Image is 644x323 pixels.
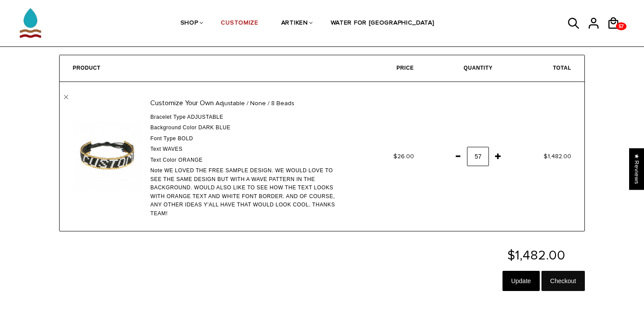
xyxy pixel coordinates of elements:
a: SHOP [180,0,198,47]
span: $1,482.00 [501,247,572,263]
th: Total [506,55,584,82]
span: Orange [178,157,203,163]
span: We loved the free sample design. We would love to see the same design but with a wave pattern in ... [150,167,335,217]
span: Font Type [150,135,176,142]
a: CUSTOMIZE [221,0,258,47]
span: Bold [178,135,193,142]
span: Adjustable / None / 8 Beads [216,99,294,109]
a:  [64,95,68,99]
span: Text Color [150,157,177,163]
span: WAVES [163,146,183,152]
span: $26.00 [393,153,414,160]
span: Bracelet Type [150,114,186,120]
span: $1,482.00 [544,153,571,160]
span: Text [150,146,161,152]
input: Checkout [541,271,585,291]
span: 57 [616,21,626,32]
th: Product [60,55,348,82]
span: Note [150,167,163,174]
span: Background color [150,124,197,131]
input: Update [502,271,540,291]
a: Customize Your Own [150,99,214,107]
span: Dark Blue [198,124,230,131]
th: Quantity [427,55,506,82]
a: 57 [616,22,626,30]
span: Adjustable [187,114,223,120]
img: Customize Your Own [73,122,142,191]
a: WATER FOR [GEOGRAPHIC_DATA] [331,0,435,47]
th: Price [348,55,427,82]
a: ARTIKEN [281,0,308,47]
div: Click to open Judge.me floating reviews tab [629,148,644,190]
